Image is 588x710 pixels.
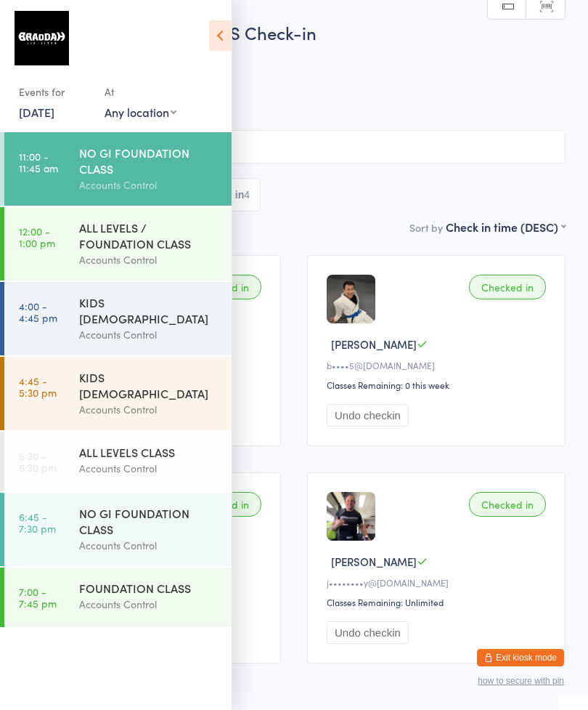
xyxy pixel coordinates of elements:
span: [DATE] 11:00am [23,52,543,66]
time: 11:00 - 11:45 am [19,150,58,174]
div: b••••5@[DOMAIN_NAME] [327,359,550,371]
button: how to secure with pin [478,676,564,686]
div: Accounts Control [79,537,219,554]
div: NO GI FOUNDATION CLASS [79,145,219,177]
div: Accounts Control [79,401,219,418]
time: 12:00 - 1:00 pm [19,225,55,249]
input: Search [23,130,565,164]
span: [PERSON_NAME] [331,336,417,352]
div: Accounts Control [79,326,219,343]
div: 4 [244,189,250,201]
a: 11:00 -11:45 amNO GI FOUNDATION CLASSAccounts Control [4,132,232,206]
div: Classes Remaining: Unlimited [327,596,550,608]
a: [DATE] [19,104,54,120]
a: 6:45 -7:30 pmNO GI FOUNDATION CLASSAccounts Control [4,493,232,566]
div: Checked in [469,275,546,299]
div: KIDS [DEMOGRAPHIC_DATA] [79,294,219,326]
label: Sort by [409,220,443,235]
div: Accounts Control [79,177,219,193]
img: Braddah Jiu Jitsu Artarmon [15,11,69,65]
button: Undo checkin [327,404,409,427]
time: 5:30 - 6:30 pm [19,450,57,473]
div: j••••••••y@[DOMAIN_NAME] [327,576,550,589]
span: BRADDAH JIU - JITSU ARTARMON [23,81,543,95]
span: ADULTS BJJ [23,95,565,110]
span: Accounts Control [23,66,543,81]
div: NO GI FOUNDATION CLASS [79,505,219,537]
div: KIDS [DEMOGRAPHIC_DATA] [79,369,219,401]
span: [PERSON_NAME] [331,554,417,569]
a: 4:45 -5:30 pmKIDS [DEMOGRAPHIC_DATA]Accounts Control [4,357,232,430]
div: Checked in [469,492,546,517]
time: 4:45 - 5:30 pm [19,375,57,398]
div: Classes Remaining: 0 this week [327,379,550,391]
button: Undo checkin [327,621,409,644]
div: Events for [19,80,90,104]
time: 6:45 - 7:30 pm [19,511,56,534]
div: At [105,80,176,104]
button: Exit kiosk mode [477,649,564,666]
a: 7:00 -7:45 pmFOUNDATION CLASSAccounts Control [4,568,232,627]
div: ALL LEVELS / FOUNDATION CLASS [79,219,219,251]
div: FOUNDATION CLASS [79,580,219,596]
h2: NO GI FOUNDATION CLASS Check-in [23,20,565,44]
div: Accounts Control [79,596,219,613]
div: Any location [105,104,176,120]
img: image1702002199.png [327,492,375,541]
time: 4:00 - 4:45 pm [19,300,57,323]
div: Accounts Control [79,460,219,477]
img: image1712192564.png [327,275,375,323]
a: 5:30 -6:30 pmALL LEVELS CLASSAccounts Control [4,432,232,491]
a: 12:00 -1:00 pmALL LEVELS / FOUNDATION CLASSAccounts Control [4,207,232,281]
a: 4:00 -4:45 pmKIDS [DEMOGRAPHIC_DATA]Accounts Control [4,282,232,355]
div: Accounts Control [79,251,219,268]
div: ALL LEVELS CLASS [79,444,219,460]
time: 7:00 - 7:45 pm [19,586,57,609]
div: Check in time (DESC) [446,219,565,235]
